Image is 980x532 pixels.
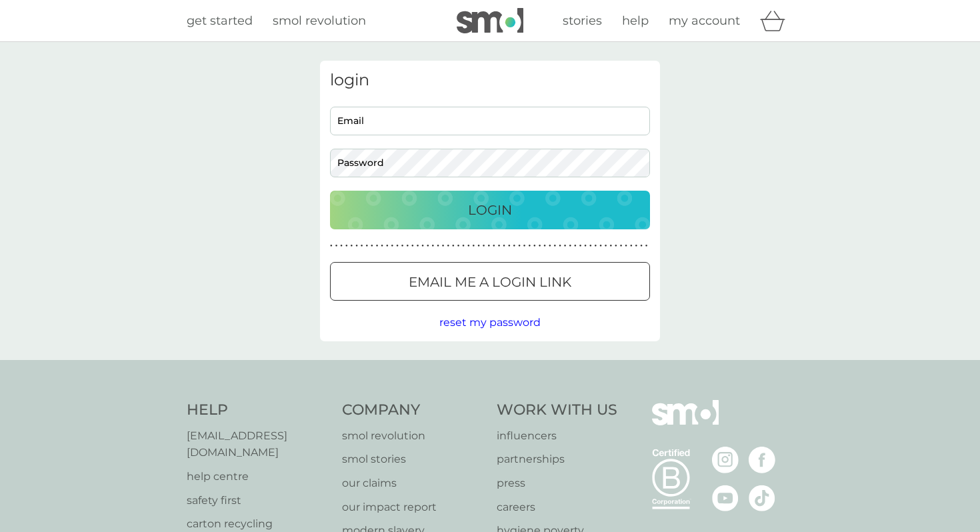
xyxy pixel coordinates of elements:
p: ● [513,243,516,249]
img: visit the smol Youtube page [712,485,739,511]
span: reset my password [439,316,541,329]
p: ● [487,243,490,249]
p: ● [371,243,373,249]
button: reset my password [439,314,541,331]
p: ● [605,243,607,249]
p: ● [554,243,557,249]
img: visit the smol Instagram page [712,447,739,473]
p: ● [351,243,353,249]
a: stories [563,11,602,31]
p: ● [345,243,348,249]
a: our impact report [342,499,484,516]
span: stories [563,13,602,28]
a: our claims [342,475,484,492]
p: ● [437,243,439,249]
p: ● [645,243,648,249]
p: ● [523,243,526,249]
img: smol [652,400,719,445]
p: ● [498,243,501,249]
h3: login [330,71,650,90]
p: ● [508,243,511,249]
p: ● [386,243,389,249]
p: ● [340,243,343,249]
img: smol [457,8,523,33]
p: ● [361,243,363,249]
a: help centre [187,468,329,485]
p: ● [473,243,475,249]
span: smol revolution [273,13,366,28]
p: ● [447,243,449,249]
p: ● [549,243,551,249]
a: smol revolution [342,427,484,445]
p: ● [330,243,333,249]
p: ● [376,243,379,249]
p: ● [452,243,455,249]
p: ● [543,243,546,249]
p: ● [493,243,495,249]
p: ● [462,243,465,249]
p: ● [417,243,419,249]
p: ● [335,243,338,249]
p: ● [609,243,612,249]
p: ● [365,243,368,249]
a: help [622,11,649,31]
p: ● [630,243,633,249]
p: ● [381,243,383,249]
img: visit the smol Tiktok page [749,485,775,511]
p: ● [467,243,470,249]
p: ● [411,243,414,249]
span: get started [187,13,253,28]
p: ● [533,243,536,249]
h4: Company [342,400,484,421]
p: ● [615,243,617,249]
p: ● [518,243,521,249]
p: Email me a login link [409,271,571,293]
a: get started [187,11,253,31]
span: help [622,13,649,28]
a: smol stories [342,451,484,468]
a: influencers [497,427,617,445]
a: careers [497,499,617,516]
p: press [497,475,617,492]
p: ● [432,243,435,249]
img: visit the smol Facebook page [749,447,775,473]
span: my account [669,13,740,28]
a: safety first [187,492,329,509]
p: ● [528,243,531,249]
p: ● [483,243,485,249]
a: partnerships [497,451,617,468]
p: ● [427,243,429,249]
div: basket [760,7,793,34]
p: Login [468,199,512,221]
p: ● [421,243,424,249]
button: Login [330,191,650,229]
p: ● [599,243,602,249]
p: ● [589,243,592,249]
button: Email me a login link [330,262,650,301]
p: ● [406,243,409,249]
p: ● [457,243,460,249]
p: ● [584,243,587,249]
h4: Help [187,400,329,421]
p: ● [442,243,445,249]
p: ● [355,243,358,249]
p: ● [477,243,480,249]
p: ● [574,243,577,249]
p: ● [503,243,505,249]
p: [EMAIL_ADDRESS][DOMAIN_NAME] [187,427,329,461]
h4: Work With Us [497,400,617,421]
p: ● [559,243,561,249]
p: ● [569,243,571,249]
p: ● [625,243,627,249]
p: ● [391,243,394,249]
p: ● [635,243,638,249]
